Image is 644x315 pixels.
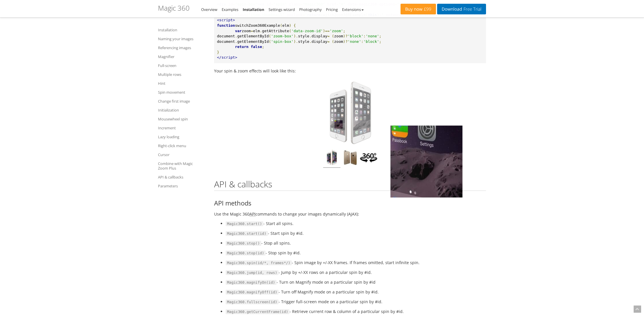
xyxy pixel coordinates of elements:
[268,7,295,12] a: Settings wizard
[327,34,330,38] span: =
[282,23,289,28] span: elm
[158,116,207,122] a: Mousewheel spin
[401,4,436,14] a: Buy now£99
[226,221,263,226] span: Magic360.start()
[271,34,294,38] span: 'zoom-box'
[158,44,207,51] a: Referencing images
[214,199,486,206] h3: API methods
[217,55,237,59] span: </script>
[226,260,292,266] span: Magic360.spin(id/*, frames*/)
[334,34,343,38] span: zoom
[329,29,343,33] span: 'zoom'
[235,34,237,38] span: .
[280,23,282,28] span: (
[312,39,327,44] span: display
[217,34,235,38] span: document
[226,309,289,314] span: Magic360.getCurrentFrame(id)
[294,39,298,44] span: ).
[226,299,279,305] span: Magic360.fullscreen(id)
[226,269,486,276] li: - Jump by +/-XX rows on a particular spin by #id.
[334,39,343,44] span: zoom
[226,270,279,275] span: Magic360.jump(id, rows)
[226,289,486,295] li: - Turn off Magnify mode on a particular spin by #id.
[437,4,486,14] a: DownloadFree Trial
[298,34,309,38] span: style
[291,29,323,33] span: 'data-zoom-id'
[348,34,363,38] span: 'block'
[294,23,296,28] span: {
[158,71,207,78] a: Multiple rows
[217,18,235,22] span: <script>
[327,39,330,44] span: =
[260,29,262,33] span: .
[422,7,431,11] span: £99
[214,68,486,74] p: Your spin & zoom effects will look like this:
[158,62,207,69] a: Full-screen
[348,39,361,44] span: 'none'
[226,249,486,256] li: - Stop spin by #id.
[312,34,327,38] span: display
[226,241,261,246] span: Magic360.stop()
[158,89,207,96] a: Spin movement
[226,298,486,305] li: - Trigger full-screen mode on a particular spin by #id.
[366,34,379,38] span: 'none'
[235,39,237,44] span: .
[226,251,266,256] span: Magic360.stop(id)
[158,160,207,172] a: Combine with Magic Zoom Plus
[158,4,190,12] h1: Magic 360
[235,45,249,49] span: return
[226,240,486,247] li: - Stop all spins.
[158,80,207,87] a: Hint
[237,39,269,44] span: getElementById
[222,7,238,12] a: Examples
[309,39,312,44] span: .
[323,29,329,33] span: )==
[226,231,268,236] span: Magic360.start(id)
[262,29,289,33] span: getAttribute
[269,34,271,38] span: (
[243,7,264,12] a: Installation
[237,34,269,38] span: getElementById
[253,29,260,33] span: elm
[271,39,294,44] span: 'spin-box'
[226,290,279,295] span: Magic360.magnifyOff(id)
[332,34,334,38] span: (
[289,23,291,28] span: )
[343,29,345,33] span: ;
[158,183,207,189] a: Parameters
[217,50,219,54] span: }
[158,53,207,60] a: Magnifier
[361,39,363,44] span: :
[299,7,322,12] a: Photography
[309,34,312,38] span: .
[269,39,271,44] span: (
[343,39,348,44] span: )?
[251,45,262,49] span: false
[158,35,207,42] a: Naming your images
[158,26,207,33] a: Installation
[379,39,382,44] span: ;
[332,39,334,44] span: (
[262,45,264,49] span: ;
[242,29,251,33] span: zoom
[226,308,486,315] li: - Retrieve current row & column of a particular spin by #id.
[214,179,486,191] h2: API & callbacks
[226,230,486,237] li: - Start spin by #id.
[158,151,207,158] a: Cursor
[462,7,481,11] span: Free Trial
[326,7,338,12] a: Pricing
[235,29,242,33] span: var
[379,34,382,38] span: ;
[158,133,207,140] a: Lazy loading
[226,259,486,266] li: - Spin image by +/-XX frames. If frames omitted, start infinite spin.
[363,39,379,44] span: 'block'
[298,39,309,44] span: style
[343,34,348,38] span: )?
[214,211,486,217] p: Use the Magic 360 commands to change your images dynamically (AJAX):
[294,34,298,38] span: ).
[158,107,207,114] a: Initialization
[226,280,277,285] span: Magic360.magnifyOn(id)
[158,124,207,131] a: Increment
[363,34,366,38] span: :
[158,174,207,180] a: API & callbacks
